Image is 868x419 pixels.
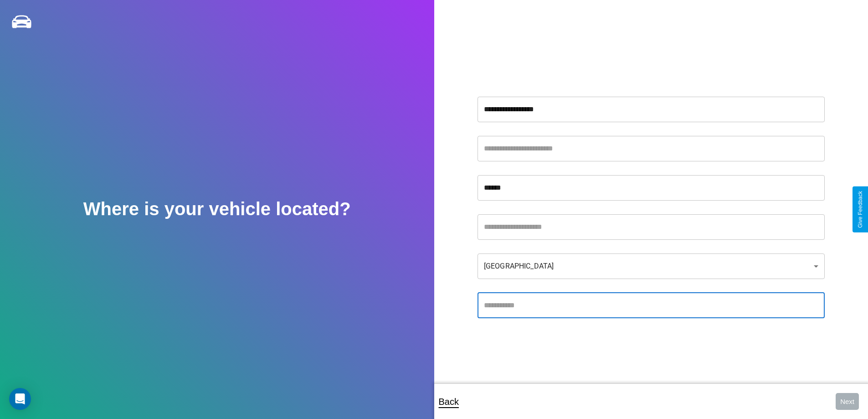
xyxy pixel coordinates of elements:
p: Back [439,393,459,410]
div: Open Intercom Messenger [9,388,31,410]
div: [GEOGRAPHIC_DATA] [478,253,825,279]
h2: Where is your vehicle located? [83,199,351,219]
div: Give Feedback [857,191,863,228]
button: Next [836,393,859,410]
